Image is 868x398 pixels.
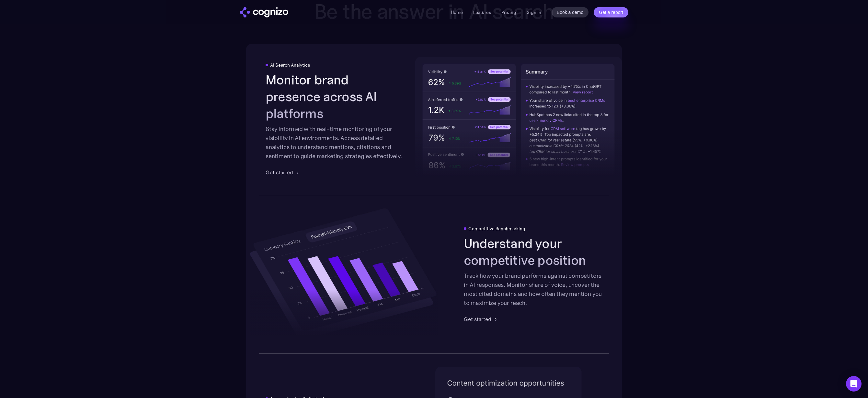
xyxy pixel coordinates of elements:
[240,7,288,17] a: home
[266,124,404,161] div: Stay informed with real-time monitoring of your visibility in AI environments. Access detailed an...
[266,168,293,176] div: Get started
[468,226,525,231] div: Competitive Benchmarking
[451,9,463,15] a: Home
[415,57,622,182] img: AI visibility metrics performance insights
[464,315,491,323] div: Get started
[464,271,602,307] div: Track how your brand performs against competitors in AI responses. Monitor share of voice, uncove...
[846,376,862,392] div: Open Intercom Messenger
[266,168,301,176] a: Get started
[527,8,541,16] a: Sign in
[473,9,491,15] a: Features
[464,315,499,323] a: Get started
[266,71,404,122] h2: Monitor brand presence across AI platforms
[240,7,288,17] img: cognizo logo
[501,9,516,15] a: Pricing
[464,235,602,269] h2: Understand your competitive position
[594,7,628,17] a: Get a report
[552,7,589,17] a: Book a demo
[270,62,310,68] div: AI Search Analytics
